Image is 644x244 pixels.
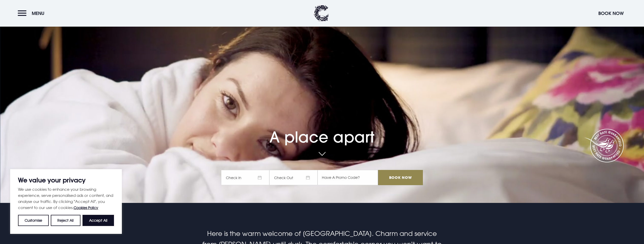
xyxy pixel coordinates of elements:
button: Customise [18,215,49,226]
button: Book Now [596,8,626,19]
input: Have A Promo Code? [318,170,378,185]
input: Book Now [378,170,423,185]
span: Check In [221,170,269,185]
p: We value your privacy [18,177,114,183]
a: Cookies Policy [74,205,98,210]
span: Menu [32,10,44,16]
span: Check Out [269,170,318,185]
button: Menu [18,8,47,19]
img: Clandeboye Lodge [314,5,329,22]
p: We use cookies to enhance your browsing experience, serve personalised ads or content, and analys... [18,186,114,211]
div: We value your privacy [10,169,122,234]
button: Reject All [51,215,80,226]
h1: A place apart [221,113,423,146]
button: Accept All [82,215,114,226]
